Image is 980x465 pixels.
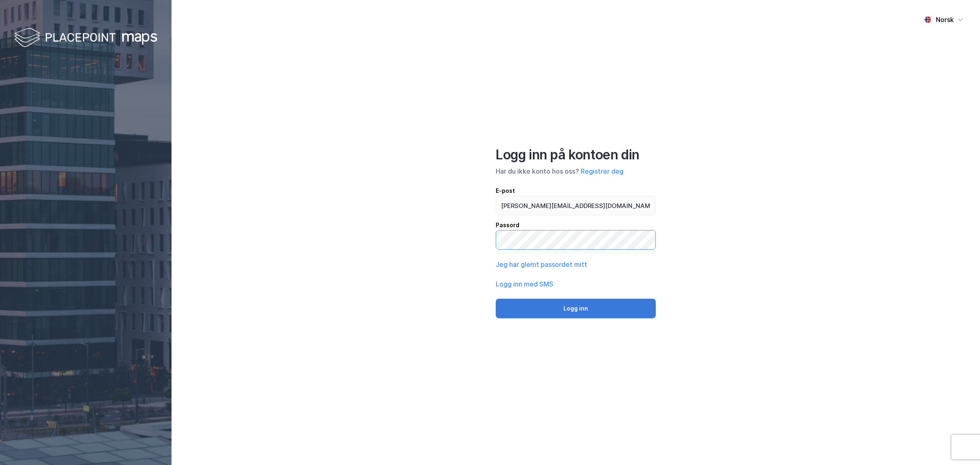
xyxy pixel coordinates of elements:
button: Registrer deg [581,166,624,176]
div: Logg inn på kontoen din [496,147,656,163]
iframe: Chat Widget [939,426,980,465]
button: Logg inn [496,299,656,318]
div: Kontrollprogram for chat [939,426,980,465]
div: Har du ikke konto hos oss? [496,166,656,176]
div: E-post [496,186,656,196]
div: Norsk [936,15,954,25]
img: logo-white.f07954bde2210d2a523dddb988cd2aa7.svg [14,26,157,50]
div: Passord [496,220,656,230]
button: Jeg har glemt passordet mitt [496,259,587,269]
button: Logg inn med SMS [496,279,553,289]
